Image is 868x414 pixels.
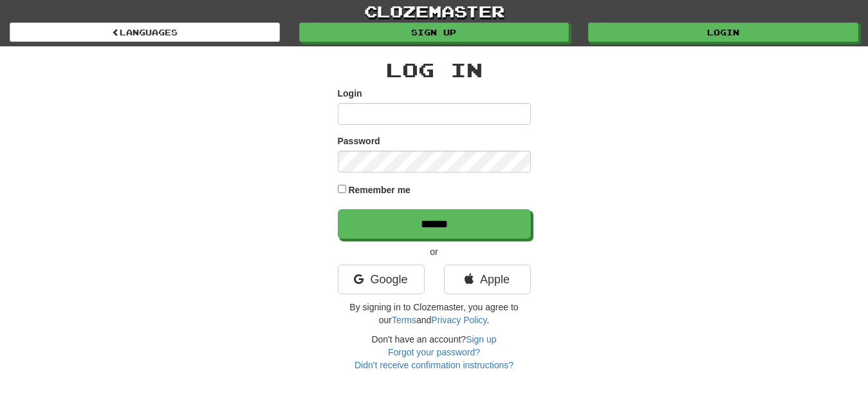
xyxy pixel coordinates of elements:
label: Remember me [348,183,411,196]
a: Languages [10,23,280,42]
a: Login [588,23,858,42]
p: By signing in to Clozemaster, you agree to our and . [338,301,531,326]
a: Didn't receive confirmation instructions? [355,360,513,370]
a: Apple [444,265,531,294]
a: Sign up [299,23,569,42]
label: Login [338,87,362,100]
a: Privacy Policy [431,315,486,325]
p: or [338,245,531,258]
a: Sign up [466,334,496,344]
label: Password [338,135,380,147]
div: Don't have an account? [338,333,531,372]
a: Terms [392,315,416,325]
h2: Log In [338,59,531,80]
a: Google [338,265,425,294]
a: Forgot your password? [388,347,480,357]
